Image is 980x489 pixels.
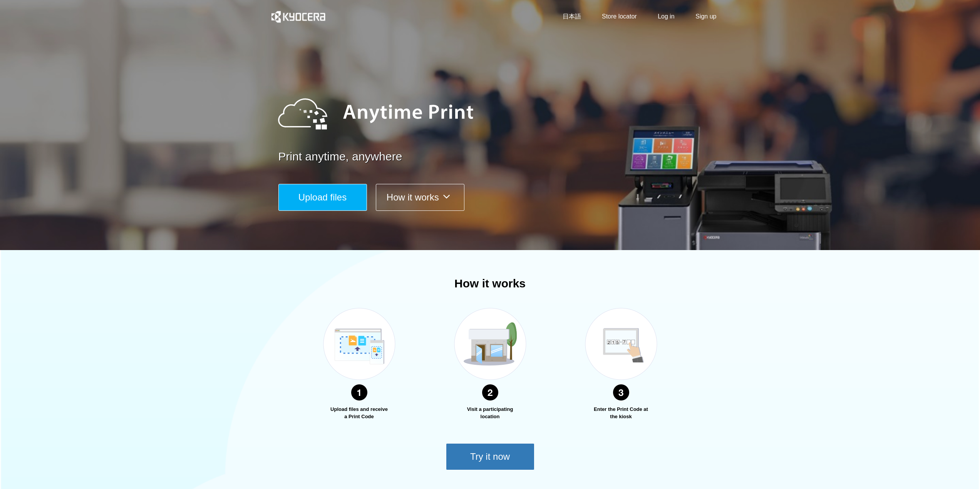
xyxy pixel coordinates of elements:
[446,443,534,470] button: Try it now
[298,192,347,202] span: Upload files
[376,184,464,211] button: How it works
[278,149,721,165] a: Print anytime, anywhere
[278,184,367,211] button: Upload files
[658,12,675,21] a: Log in
[461,406,519,420] p: Visit a participating location
[695,12,716,21] a: Sign up
[602,12,637,21] a: Store locator
[330,406,388,420] p: Upload files and receive a Print Code
[563,12,581,21] a: 日本語
[592,406,650,420] p: Enter the Print Code at the kiosk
